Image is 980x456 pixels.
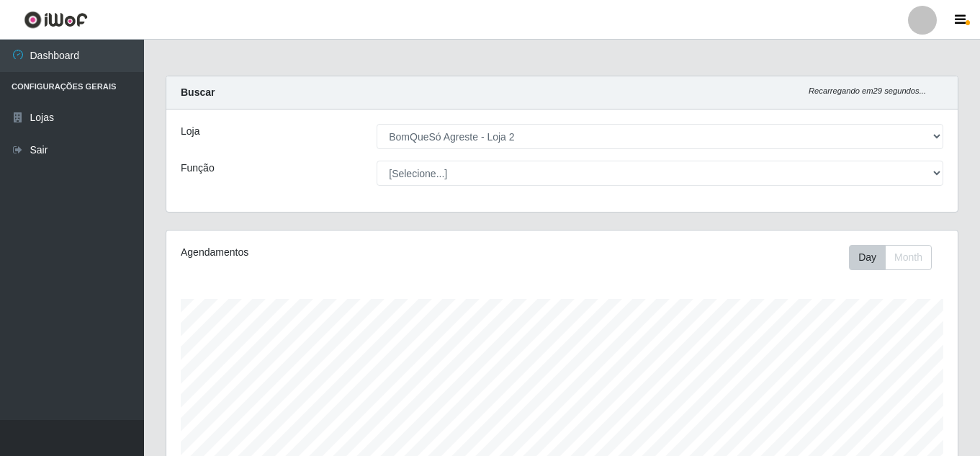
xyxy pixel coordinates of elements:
[181,245,486,260] div: Agendamentos
[849,245,886,270] button: Day
[849,245,932,270] div: First group
[24,11,88,29] img: CoreUI Logo
[181,124,199,139] label: Loja
[181,161,215,176] label: Função
[181,86,215,98] strong: Buscar
[885,245,932,270] button: Month
[809,86,926,95] i: Recarregando em 29 segundos...
[849,245,943,270] div: Toolbar with button groups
